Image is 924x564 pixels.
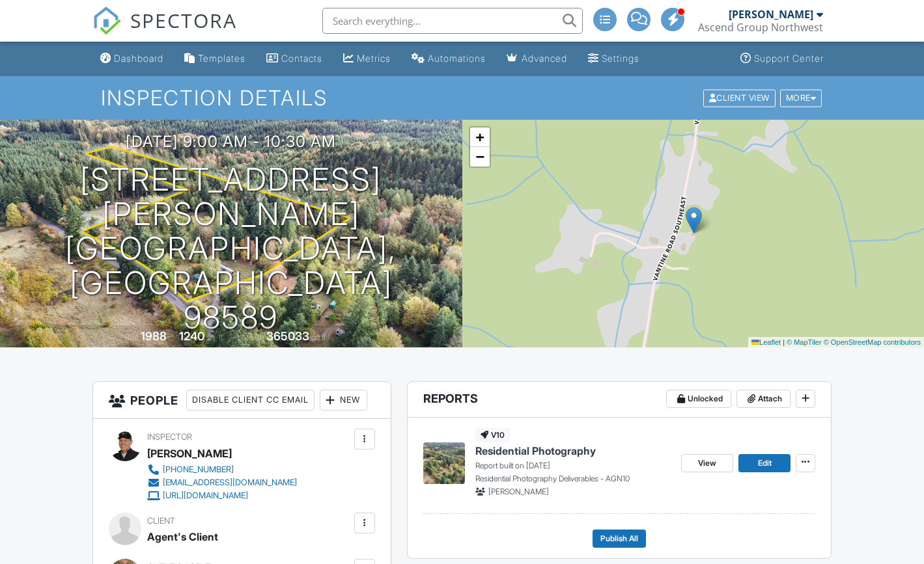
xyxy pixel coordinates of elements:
[338,47,396,71] a: Metrics
[92,18,237,45] a: SPECTORA
[751,338,781,346] a: Leaflet
[198,53,245,64] div: Templates
[698,21,823,34] div: Ascend Group Northwest
[186,390,315,410] div: Disable Client CC Email
[95,47,169,71] a: Dashboard
[147,527,218,546] div: Agent's Client
[357,53,391,64] div: Metrics
[754,53,824,64] div: Support Center
[281,53,322,64] div: Contacts
[141,329,167,343] div: 1988
[311,332,328,342] span: sq.ft.
[126,133,336,150] h3: [DATE] 9:00 am - 10:30 am
[93,382,391,419] h3: People
[147,489,297,502] a: [URL][DOMAIN_NAME]
[101,87,824,109] h1: Inspection Details
[130,7,237,34] span: SPECTORA
[470,128,490,147] a: Zoom in
[179,329,204,343] div: 1240
[237,332,264,342] span: Lot Size
[147,463,297,476] a: [PHONE_NUMBER]
[147,432,192,442] span: Inspector
[179,47,251,71] a: Templates
[702,92,779,102] a: Client View
[124,332,139,342] span: Built
[501,47,572,71] a: Advanced
[475,148,484,165] span: −
[686,207,702,234] img: Marker
[92,7,121,35] img: The Best Home Inspection Software - Spectora
[114,53,163,64] div: Dashboard
[320,390,367,410] div: New
[780,89,822,107] div: More
[583,47,645,71] a: Settings
[206,332,225,342] span: sq. ft.
[470,147,490,167] a: Zoom out
[163,477,297,488] div: [EMAIL_ADDRESS][DOMAIN_NAME]
[163,490,248,501] div: [URL][DOMAIN_NAME]
[824,338,921,346] a: © OpenStreetMap contributors
[322,8,583,34] input: Search everything...
[266,329,309,343] div: 365033
[147,516,175,526] span: Client
[602,53,639,64] div: Settings
[703,89,776,107] div: Client View
[735,47,829,71] a: Support Center
[475,129,484,145] span: +
[406,47,491,71] a: Automations (Advanced)
[783,338,785,346] span: |
[21,163,441,334] h1: [STREET_ADDRESS][PERSON_NAME] [GEOGRAPHIC_DATA], [GEOGRAPHIC_DATA] 98589
[163,464,234,475] div: [PHONE_NUMBER]
[147,444,232,463] div: [PERSON_NAME]
[428,53,486,64] div: Automations
[729,8,813,21] div: [PERSON_NAME]
[261,47,328,71] a: Contacts
[787,338,822,346] a: © MapTiler
[147,476,297,489] a: [EMAIL_ADDRESS][DOMAIN_NAME]
[522,53,567,64] div: Advanced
